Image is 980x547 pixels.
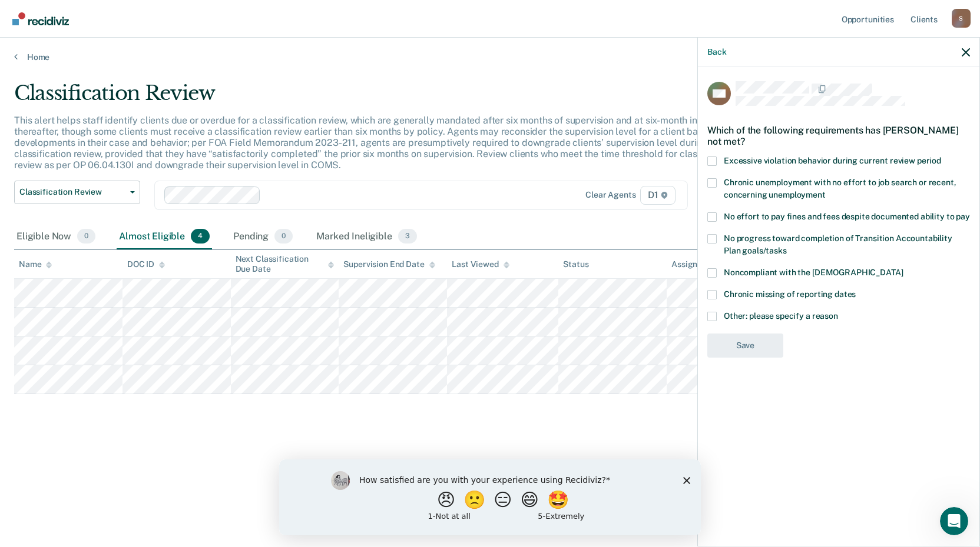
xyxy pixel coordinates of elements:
span: D1 [640,186,676,205]
div: Next Classification Due Date [236,254,335,274]
div: DOC ID [127,259,165,269]
span: 0 [274,229,293,244]
div: Almost Eligible [117,224,212,250]
span: No progress toward completion of Transition Accountability Plan goals/tasks [724,234,952,255]
div: Classification Review [14,81,749,115]
div: Clear agents [585,190,635,200]
span: No effort to pay fines and fees despite documented ability to pay [724,212,970,221]
button: Back [707,47,726,57]
span: Classification Review [19,187,125,197]
div: Which of the following requirements has [PERSON_NAME] not met? [707,115,970,156]
button: Profile dropdown button [952,9,971,28]
span: 0 [77,229,95,244]
span: 4 [191,229,210,244]
img: Recidiviz [12,12,69,25]
div: Status [563,259,588,269]
div: Pending [231,224,295,250]
span: 3 [398,229,417,244]
div: Eligible Now [14,224,98,250]
iframe: Intercom live chat [940,507,968,535]
span: Noncompliant with the [DEMOGRAPHIC_DATA] [724,268,903,277]
div: S [952,9,971,28]
div: Marked Ineligible [314,224,419,250]
span: Chronic missing of reporting dates [724,289,856,299]
span: Other: please specify a reason [724,311,838,321]
a: Home [14,52,966,62]
p: This alert helps staff identify clients due or overdue for a classification review, which are gen... [14,115,736,171]
iframe: Survey by Kim from Recidiviz [279,459,701,535]
span: Chronic unemployment with no effort to job search or recent, concerning unemployment [724,178,956,199]
button: Save [707,333,783,358]
span: Excessive violation behavior during current review period [724,156,941,165]
div: Last Viewed [452,259,509,269]
div: Supervision End Date [343,259,435,269]
div: Assigned to [671,259,727,269]
div: Name [19,259,52,269]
